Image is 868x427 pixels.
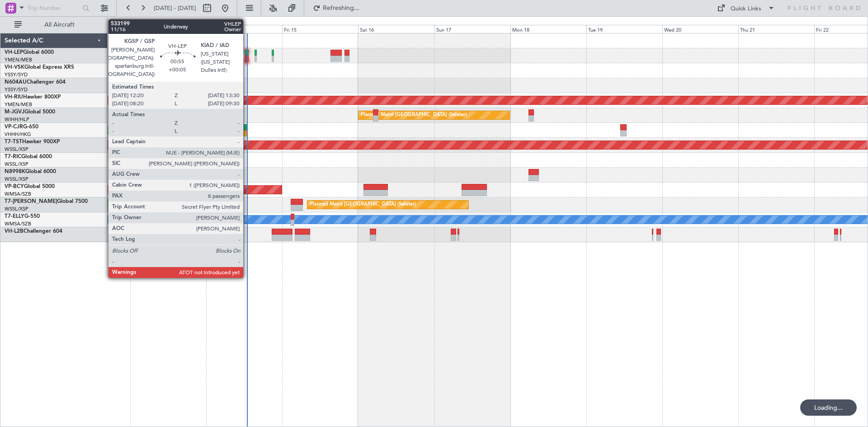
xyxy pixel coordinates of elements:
span: N8998K [5,169,25,174]
a: YMEN/MEB [5,101,32,108]
a: T7-[PERSON_NAME]Global 7500 [5,199,88,204]
input: Trip Number [28,1,80,15]
a: VH-L2BChallenger 604 [5,229,62,234]
a: WSSL/XSP [5,176,28,183]
a: T7-TSTHawker 900XP [5,139,60,145]
span: VP-BCY [5,184,24,189]
a: WSSL/XSP [5,146,28,153]
a: VH-VSKGlobal Express XRS [5,65,74,70]
a: YMEN/MEB [5,56,32,63]
div: Loading... [800,399,857,416]
div: Wed 13 [130,25,206,33]
span: VH-RIU [5,94,23,100]
a: VHHH/HKG [5,131,31,138]
a: M-JGVJGlobal 5000 [5,109,55,115]
a: VH-LEPGlobal 6000 [5,50,54,55]
a: WSSL/XSP [5,206,28,212]
div: Fri 15 [282,25,358,33]
a: WIHH/HLP [5,116,29,123]
div: Sat 16 [358,25,434,33]
span: T7-[PERSON_NAME] [5,199,57,204]
a: N604AUChallenger 604 [5,80,66,85]
a: VH-RIUHawker 800XP [5,94,61,100]
span: VP-CJR [5,124,23,130]
div: Thu 14 [206,25,282,33]
div: Sun 17 [434,25,510,33]
a: WMSA/SZB [5,191,31,197]
a: N8998KGlobal 6000 [5,169,56,174]
a: YSSY/SYD [5,86,28,93]
a: WMSA/SZB [5,221,31,227]
span: Refreshing... [322,5,360,11]
span: [DATE] - [DATE] [154,4,196,12]
span: T7-TST [5,139,22,145]
a: VP-CJRG-650 [5,124,38,130]
span: All Aircraft [24,22,95,28]
div: Planned Maint [GEOGRAPHIC_DATA] (Seletar) [361,108,467,122]
a: YSSY/SYD [5,71,28,78]
div: Planned Maint [GEOGRAPHIC_DATA] (Seletar) [310,198,416,211]
div: Unplanned Maint [GEOGRAPHIC_DATA] (Sultan [PERSON_NAME] [PERSON_NAME] - Subang) [139,213,356,226]
a: T7-RICGlobal 6000 [5,154,52,160]
div: Tue 19 [586,25,662,33]
span: T7-RIC [5,154,21,160]
span: T7-ELLY [5,214,24,219]
span: N604AU [5,80,27,85]
div: Quick Links [731,5,761,14]
div: Thu 21 [738,25,814,33]
span: VH-LEP [5,50,23,55]
span: VH-L2B [5,229,24,234]
a: WSSL/XSP [5,161,28,168]
span: VH-VSK [5,65,24,70]
span: M-JGVJ [5,109,24,115]
button: Quick Links [712,1,779,15]
a: VP-BCYGlobal 5000 [5,184,55,189]
button: All Aircraft [10,18,98,32]
div: Mon 18 [510,25,586,33]
div: [DATE] [109,18,125,26]
div: Wed 20 [662,25,738,33]
a: T7-ELLYG-550 [5,214,40,219]
button: Refreshing... [309,1,363,15]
